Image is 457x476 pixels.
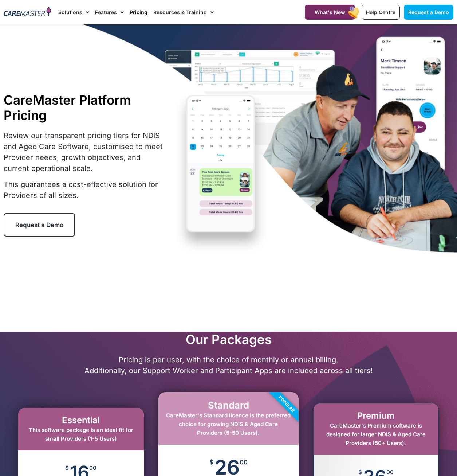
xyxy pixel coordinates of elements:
[245,363,328,446] div: Popular
[7,332,450,347] h2: Our Packages
[214,459,240,475] span: 26
[408,9,449,15] span: Request a Demo
[315,9,345,15] span: What's New
[4,179,163,201] p: This guarantees a cost-effective solution for Providers of all sizes.
[404,5,453,20] a: Request a Demo
[4,130,163,174] p: Review our transparent pricing tiers for NDIS and Aged Care Software, customised to meet Provider...
[25,415,137,426] h2: Essential
[29,426,133,442] span: This software package is an ideal fit for small Providers (1-5 Users)
[305,5,355,20] a: What's New
[65,465,69,471] span: $
[7,354,450,376] p: Pricing is per user, with the choice of monthly or annual billing. Additionally, our Support Work...
[166,399,291,411] h2: Standard
[166,412,291,436] span: CareMaster's Standard licence is the preferred choice for growing NDIS & Aged Care Providers (5-5...
[321,411,431,421] h2: Premium
[4,7,51,17] img: CareMaster Logo
[4,213,75,237] a: Request a Demo
[209,459,213,465] span: $
[15,221,63,229] span: Request a Demo
[240,459,248,465] span: 00
[89,465,96,471] span: 00
[358,469,362,475] span: $
[362,5,400,20] a: Help Centre
[326,422,426,446] span: CareMaster's Premium software is designed for larger NDIS & Aged Care Providers (50+ Users).
[366,9,395,15] span: Help Centre
[386,469,394,475] span: 00
[4,92,163,123] h1: CareMaster Platform Pricing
